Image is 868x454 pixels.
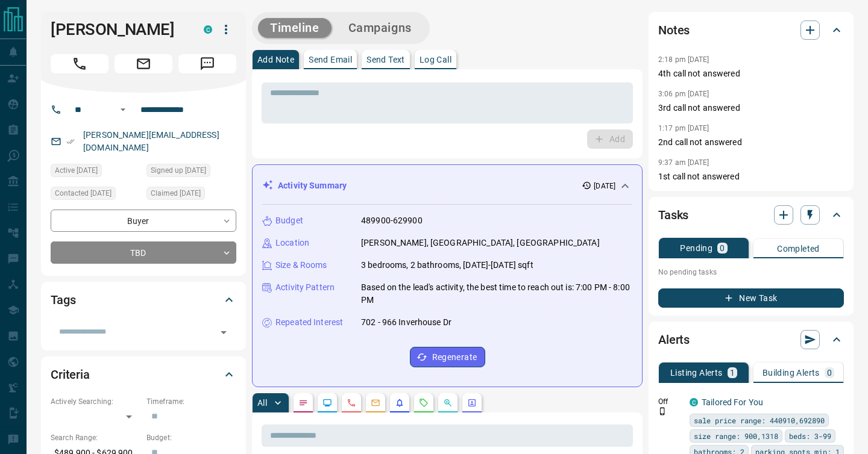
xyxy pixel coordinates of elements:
[51,164,140,181] div: Wed Aug 06 2025
[215,324,232,341] button: Open
[262,175,632,197] div: Activity Summary[DATE]
[658,288,844,308] button: New Task
[720,244,725,252] p: 0
[658,201,844,229] div: Tasks
[658,263,844,281] p: No pending tasks
[658,16,844,45] div: Notes
[419,398,429,408] svg: Requests
[690,398,698,406] div: condos.ca
[309,55,352,64] p: Send Email
[347,398,356,408] svg: Calls
[336,18,424,38] button: Campaigns
[395,398,404,408] svg: Listing Alerts
[702,397,763,407] a: Tailored For You
[51,360,236,389] div: Criteria
[694,430,778,442] span: size range: 900,1318
[257,399,267,407] p: All
[178,54,236,73] span: Message
[83,130,219,152] a: [PERSON_NAME][EMAIL_ADDRESS][DOMAIN_NAME]
[658,102,844,114] p: 3rd call not answered
[51,54,108,73] span: Call
[730,368,735,377] p: 1
[366,55,405,64] p: Send Text
[361,259,533,272] p: 3 bedrooms, 2 bathrooms, [DATE]-[DATE] sqft
[443,398,453,408] svg: Opportunities
[116,102,130,117] button: Open
[151,164,206,176] span: Signed up [DATE]
[51,290,75,309] h2: Tags
[361,281,632,306] p: Based on the lead's activity, the best time to reach out is: 7:00 PM - 8:00 PM
[658,170,844,183] p: 1st call not answered
[51,20,186,39] h1: [PERSON_NAME]
[658,325,844,354] div: Alerts
[55,187,112,199] span: Contacted [DATE]
[594,181,615,191] p: [DATE]
[146,164,236,181] div: Wed Aug 06 2025
[51,187,140,204] div: Wed Aug 13 2025
[658,330,690,349] h2: Alerts
[278,179,347,192] p: Activity Summary
[670,368,723,377] p: Listing Alerts
[410,347,485,367] button: Regenerate
[322,398,332,408] svg: Lead Browsing Activity
[51,210,236,232] div: Buyer
[55,164,98,176] span: Active [DATE]
[257,55,294,64] p: Add Note
[827,368,832,377] p: 0
[275,259,327,272] p: Size & Rooms
[146,187,236,204] div: Thu Aug 07 2025
[658,407,667,415] svg: Push Notification Only
[51,285,236,314] div: Tags
[146,396,236,407] p: Timeframe:
[361,214,423,227] p: 489900-629900
[66,137,75,146] svg: Email Verified
[658,396,682,407] p: Off
[204,25,212,34] div: condos.ca
[51,241,236,264] div: TBD
[151,187,201,199] span: Claimed [DATE]
[275,316,343,329] p: Repeated Interest
[777,244,820,253] p: Completed
[658,205,688,225] h2: Tasks
[115,54,172,73] span: Email
[51,396,140,407] p: Actively Searching:
[258,18,332,38] button: Timeline
[420,55,451,64] p: Log Call
[467,398,477,408] svg: Agent Actions
[658,90,709,98] p: 3:06 pm [DATE]
[658,136,844,149] p: 2nd call not answered
[658,124,709,132] p: 1:17 pm [DATE]
[361,316,451,329] p: 702 - 966 Inverhouse Dr
[275,214,303,227] p: Budget
[658,20,690,40] h2: Notes
[51,365,90,384] h2: Criteria
[361,237,600,249] p: [PERSON_NAME], [GEOGRAPHIC_DATA], [GEOGRAPHIC_DATA]
[680,244,712,252] p: Pending
[763,368,820,377] p: Building Alerts
[658,67,844,80] p: 4th call not answered
[789,430,831,442] span: beds: 3-99
[275,281,335,294] p: Activity Pattern
[51,432,140,443] p: Search Range:
[298,398,308,408] svg: Notes
[694,414,825,426] span: sale price range: 440910,692890
[658,158,709,167] p: 9:37 am [DATE]
[275,237,309,249] p: Location
[658,55,709,64] p: 2:18 pm [DATE]
[371,398,380,408] svg: Emails
[146,432,236,443] p: Budget:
